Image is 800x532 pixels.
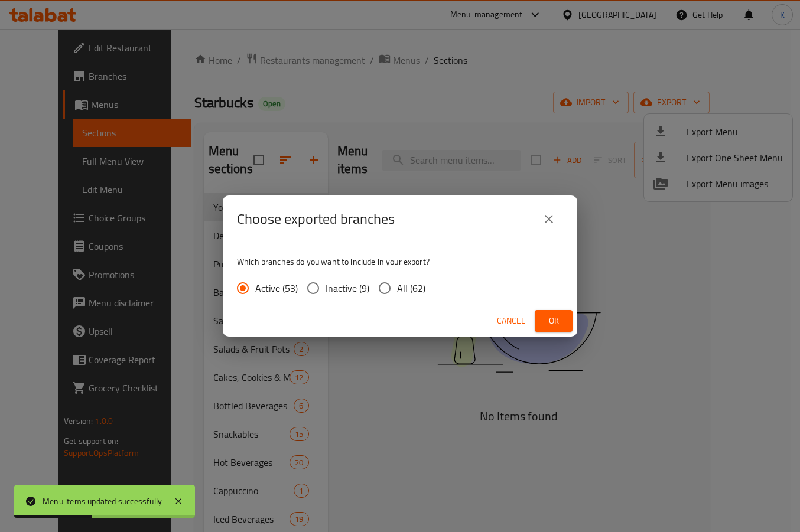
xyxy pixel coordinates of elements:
[255,281,298,295] span: Active (53)
[497,314,525,328] span: Cancel
[237,210,395,229] h2: Choose exported branches
[326,281,369,295] span: Inactive (9)
[43,495,162,508] div: Menu items updated successfully
[544,314,563,328] span: Ok
[397,281,425,295] span: All (62)
[535,310,573,332] button: Ok
[492,310,530,332] button: Cancel
[237,256,563,267] p: Which branches do you want to include in your export?
[535,205,563,233] button: close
